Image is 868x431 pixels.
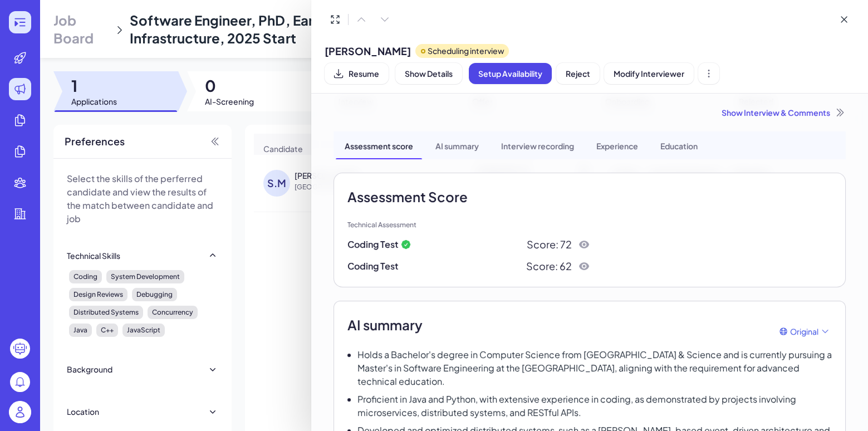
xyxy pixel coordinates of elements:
div: Coding Test [347,238,411,251]
h2: Assessment Score [347,187,832,207]
button: Reject [556,63,600,84]
button: Setup Availability [469,63,552,84]
span: Reject [566,68,590,79]
button: Show Details [395,63,462,84]
div: AI summary [426,131,488,159]
span: [PERSON_NAME] [325,43,411,58]
div: Score: 72 [527,237,590,252]
p: Technical Assessment [347,220,590,230]
p: Proficient in Java and Python, with extensive experience in coding, as demonstrated by projects i... [357,393,832,419]
div: Education [651,131,707,159]
span: Modify Interviewer [614,68,684,79]
div: Score: 62 [526,258,590,273]
p: Holds a Bachelor's degree in Computer Science from [GEOGRAPHIC_DATA] & Science and is currently p... [357,348,832,388]
span: Resume [349,68,379,79]
div: Interview recording [492,131,583,159]
span: Setup Availability [478,68,542,79]
span: Original [790,326,818,337]
div: Coding Test [347,259,398,273]
div: Experience [587,131,647,159]
p: Scheduling interview [428,45,504,57]
h2: AI summary [347,315,423,335]
div: Show Interview & Comments [334,107,846,118]
span: Show Details [405,68,453,79]
button: Resume [325,63,389,84]
button: Modify Interviewer [604,63,694,84]
div: Assessment score [336,131,422,159]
